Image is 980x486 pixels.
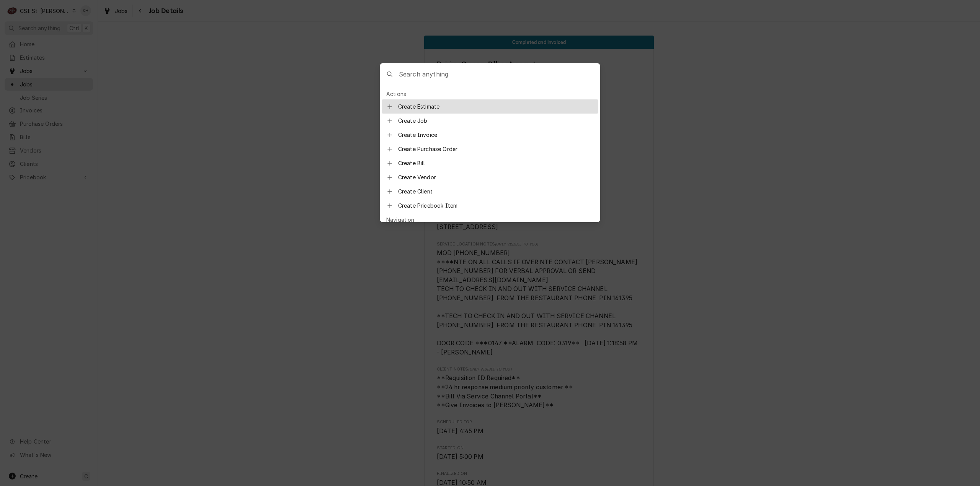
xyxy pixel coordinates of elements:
div: Actions [382,88,598,99]
input: Search anything [399,63,600,85]
span: Create Purchase Order [398,145,594,153]
span: Create Estimate [398,102,594,111]
div: Navigation [382,214,598,225]
div: Global Command Menu [380,63,600,222]
span: Create Job [398,117,594,125]
div: Suggestions [382,88,598,338]
span: Create Invoice [398,131,594,139]
span: Create Bill [398,159,594,167]
span: Create Client [398,187,594,195]
span: Create Vendor [398,173,594,181]
span: Create Pricebook Item [398,202,594,210]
